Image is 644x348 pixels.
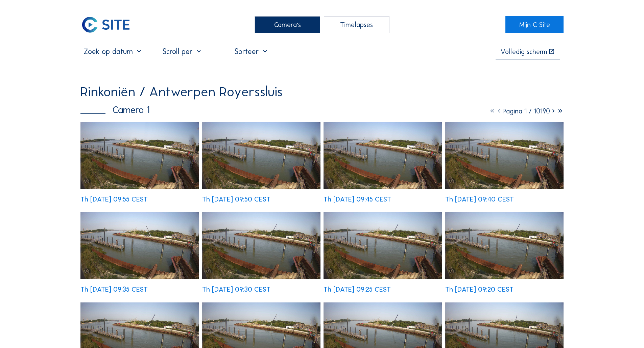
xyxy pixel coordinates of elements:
div: Th [DATE] 09:55 CEST [80,196,148,203]
img: image_52557943 [324,212,442,279]
div: Th [DATE] 09:50 CEST [202,196,270,203]
a: Mijn C-Site [505,16,563,33]
div: Th [DATE] 09:30 CEST [202,286,270,293]
div: Th [DATE] 09:35 CEST [80,286,148,293]
div: Volledig scherm [501,48,547,55]
div: Th [DATE] 09:25 CEST [324,286,391,293]
div: Camera 1 [80,105,150,114]
div: Th [DATE] 09:20 CEST [445,286,514,293]
img: image_52558174 [80,212,199,279]
a: C-SITE Logo [80,16,138,33]
div: Rinkoniën / Antwerpen Royerssluis [80,85,283,99]
img: image_52558701 [80,122,199,189]
div: Th [DATE] 09:40 CEST [445,196,514,203]
div: Camera's [255,16,320,33]
span: Pagina 1 / 10190 [502,107,550,115]
img: image_52557795 [445,212,564,279]
img: image_52558315 [445,122,564,189]
img: C-SITE Logo [80,16,131,33]
img: image_52558553 [202,122,320,189]
input: Zoek op datum 󰅀 [80,47,146,56]
div: Timelapses [324,16,389,33]
img: image_52558471 [324,122,442,189]
div: Th [DATE] 09:45 CEST [324,196,391,203]
img: image_52558096 [202,212,320,279]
